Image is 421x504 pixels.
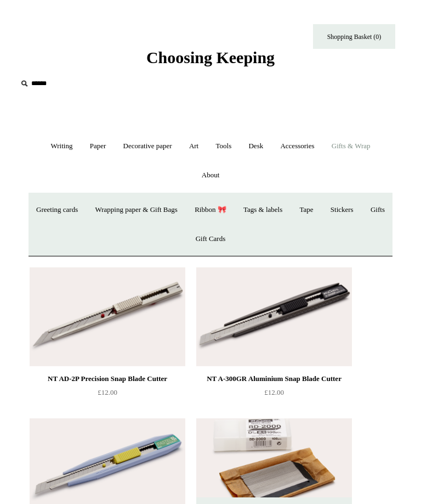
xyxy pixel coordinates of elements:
[272,132,322,161] a: Accessories
[241,132,271,161] a: Desk
[43,132,80,161] a: Writing
[32,372,183,385] div: NT AD-2P Precision Snap Blade Cutter
[199,372,349,385] div: NT A-300GR Aluminium Snap Blade Cutter
[116,132,180,161] a: Decorative paper
[196,267,352,366] img: NT A-300GR Aluminium Snap Blade Cutter
[292,195,321,225] a: Tape
[324,132,378,161] a: Gifts & Wrap
[181,132,206,161] a: Art
[188,225,234,254] a: Gift Cards
[264,388,284,396] span: £12.00
[98,388,117,396] span: £12.00
[87,195,185,225] a: Wrapping paper & Gift Bags
[30,267,185,366] a: NT AD-2P Precision Snap Blade Cutter NT AD-2P Precision Snap Blade Cutter
[146,57,275,65] a: Choosing Keeping
[82,132,114,161] a: Paper
[236,195,290,225] a: Tags & labels
[323,195,361,225] a: Stickers
[30,372,185,417] a: NT AD-2P Precision Snap Blade Cutter £12.00
[363,195,392,225] a: Gifts
[146,48,275,66] span: Choosing Keeping
[196,372,352,417] a: NT A-300GR Aluminium Snap Blade Cutter £12.00
[194,161,227,190] a: About
[29,195,86,225] a: Greeting cards
[196,267,352,366] a: NT A-300GR Aluminium Snap Blade Cutter NT A-300GR Aluminium Snap Blade Cutter
[187,195,234,225] a: Ribbon 🎀
[208,132,240,161] a: Tools
[313,24,395,49] a: Shopping Basket (0)
[30,267,185,366] img: NT AD-2P Precision Snap Blade Cutter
